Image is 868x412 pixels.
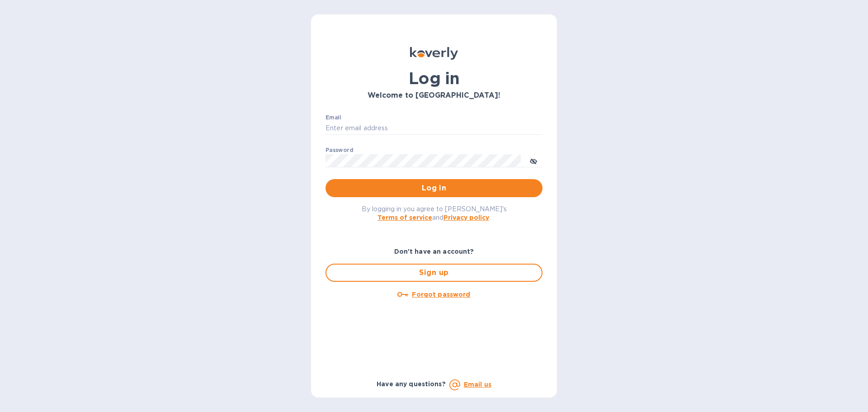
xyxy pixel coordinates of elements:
[412,291,470,298] u: Forgot password
[325,179,542,197] button: Log in
[362,205,507,221] span: By logging in you agree to [PERSON_NAME]'s and .
[464,381,491,388] a: Email us
[394,248,474,255] b: Don't have an account?
[377,380,446,388] b: Have any questions?
[325,122,542,135] input: Enter email address
[334,267,534,278] span: Sign up
[377,214,432,221] a: Terms of service
[325,115,341,120] label: Email
[325,264,542,282] button: Sign up
[333,183,535,194] span: Log in
[443,214,489,221] a: Privacy policy
[410,47,458,60] img: Koverly
[524,152,542,170] button: toggle password visibility
[325,91,542,100] h3: Welcome to [GEOGRAPHIC_DATA]!
[325,147,353,153] label: Password
[325,69,542,88] h1: Log in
